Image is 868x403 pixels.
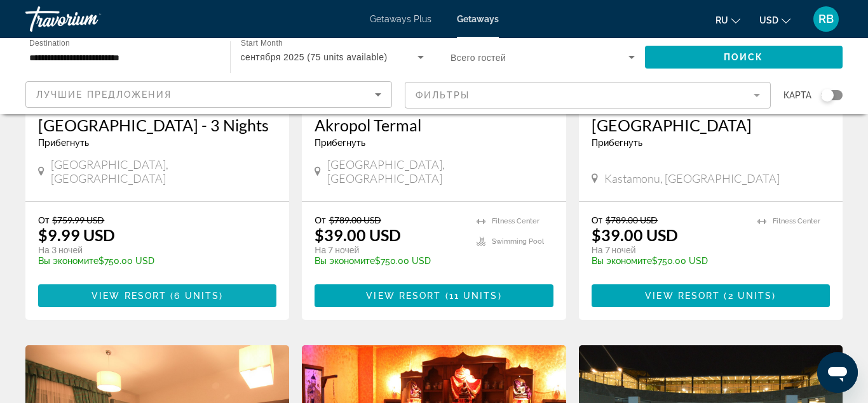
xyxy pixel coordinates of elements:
p: $750.00 USD [315,256,463,266]
p: $39.00 USD [315,225,401,244]
span: [GEOGRAPHIC_DATA], [GEOGRAPHIC_DATA] [327,157,553,185]
button: View Resort(2 units) [592,284,830,307]
span: Вы экономите [315,256,375,266]
p: На 7 ночей [592,244,745,256]
span: RB [818,13,834,25]
span: USD [759,15,778,25]
span: View Resort [92,291,166,301]
span: ( ) [720,291,776,301]
span: [GEOGRAPHIC_DATA], [GEOGRAPHIC_DATA] [51,157,277,185]
span: Вы экономите [592,256,652,266]
span: Destination [29,39,70,47]
a: Getaways [457,14,499,24]
a: Travorium [25,3,153,36]
iframe: Кнопка запуска окна обмена сообщениями [817,352,858,393]
p: На 7 ночей [315,244,463,256]
span: Kastamonu, [GEOGRAPHIC_DATA] [604,171,780,185]
mat-select: Sort by [36,87,381,102]
button: Change language [715,11,740,29]
a: Getaways Plus [370,14,431,24]
span: От [38,215,49,225]
button: View Resort(11 units) [315,284,553,307]
span: Fitness Center [773,217,820,225]
span: $789.00 USD [606,215,658,225]
span: Вы экономите [38,256,98,266]
span: $759.99 USD [52,215,104,225]
span: ( ) [166,291,223,301]
p: На 3 ночей [38,244,264,256]
a: [GEOGRAPHIC_DATA] - 3 Nights [38,116,276,135]
span: 11 units [449,291,498,301]
a: [GEOGRAPHIC_DATA] [592,116,830,135]
span: От [592,215,602,225]
span: карта [783,86,811,104]
span: Start Month [241,39,283,48]
span: Прибегнуть [315,138,365,148]
span: Fitness Center [492,217,539,225]
span: View Resort [366,291,441,301]
span: ( ) [441,291,501,301]
span: $789.00 USD [329,215,381,225]
span: Прибегнуть [592,138,642,148]
p: $750.00 USD [592,256,745,266]
button: Filter [405,81,771,109]
span: View Resort [645,291,720,301]
span: 6 units [174,291,219,301]
span: Поиск [724,52,764,62]
span: Прибегнуть [38,138,89,148]
span: От [315,215,325,225]
button: Поиск [645,46,843,69]
p: $39.00 USD [592,225,678,244]
span: Swimming Pool [492,237,544,246]
a: Akropol Termal [315,116,553,135]
span: ru [715,15,728,25]
p: $9.99 USD [38,225,115,244]
p: $750.00 USD [38,256,264,266]
button: Change currency [759,11,790,29]
span: Всего гостей [451,53,506,63]
button: User Menu [810,6,843,32]
button: View Resort(6 units) [38,284,276,307]
span: Лучшие предложения [36,89,172,100]
span: 2 units [728,291,773,301]
span: сентября 2025 (75 units available) [241,52,388,62]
